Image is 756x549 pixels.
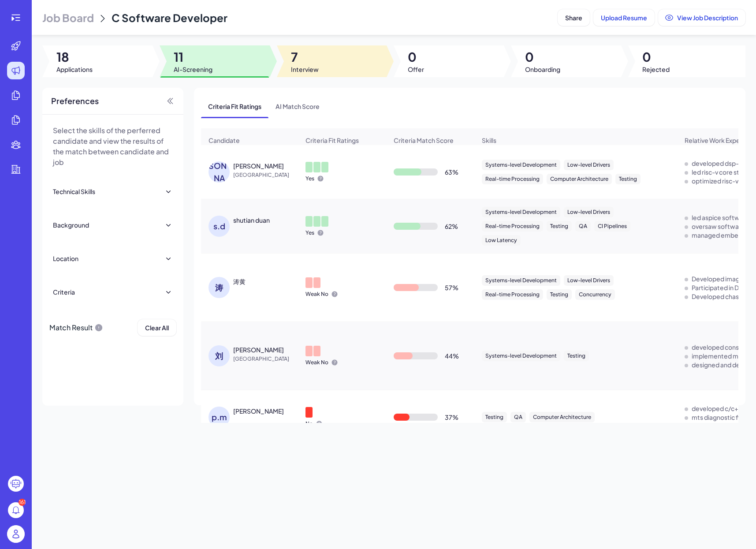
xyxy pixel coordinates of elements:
div: 44 % [445,351,459,360]
p: Yes [305,175,314,182]
span: Preferences [51,95,99,107]
div: 57 % [445,283,458,292]
img: user_logo.png [7,525,25,543]
div: peter meng [233,407,284,415]
div: Location [53,254,78,263]
div: Background [53,220,89,229]
button: Share [558,9,590,26]
p: Weak No [305,359,328,366]
div: Low-level Drivers [564,275,614,286]
div: QA [575,221,591,232]
span: 7 [291,49,319,65]
div: Low Latency [482,235,521,246]
button: View Job Description [658,9,745,26]
span: 0 [408,49,424,65]
span: Share [565,14,582,22]
div: Technical Skills [53,187,95,196]
span: Offer [408,65,424,74]
span: C Software Developer [112,11,227,24]
div: shutian duan [233,216,270,224]
div: Testing [547,289,572,300]
span: Criteria Fit Ratings [201,95,268,118]
div: Testing [547,221,572,232]
div: 刘 [209,345,230,366]
span: Job Board [42,11,94,25]
span: Clear All [145,324,169,332]
span: [GEOGRAPHIC_DATA] [233,171,299,179]
div: Real-time Processing [482,289,543,300]
span: Criteria Fit Ratings [305,136,359,145]
span: 0 [525,49,560,65]
span: 18 [56,49,93,65]
div: 62 % [445,222,458,231]
span: Rejected [642,65,670,74]
div: Systems-level Development [482,160,560,170]
button: Upload Resume [593,9,655,26]
div: 李浩 [233,161,284,170]
span: AI-Screening [174,65,212,74]
p: Weak No [305,291,328,298]
div: 63 % [445,168,458,176]
p: Yes [305,229,314,236]
div: Real-time Processing [482,221,543,232]
span: Interview [291,65,319,74]
span: AI Match Score [268,95,327,118]
div: Computer Architecture [529,412,595,422]
div: Testing [482,412,507,422]
div: p.m [209,407,230,428]
div: [PERSON_NAME] [209,161,230,183]
div: CI Pipelines [594,221,630,232]
div: Low-level Drivers [564,160,614,170]
div: 刘晓东 [233,345,284,354]
span: Upload Resume [601,14,647,22]
div: Match Result [49,319,103,336]
div: Concurrency [575,289,615,300]
div: 37 % [445,413,458,422]
span: Criteria Match Score [394,136,454,145]
div: 涛黄 [233,277,246,286]
span: [GEOGRAPHIC_DATA] [233,355,299,363]
div: Criteria [53,288,75,296]
div: Real-time Processing [482,174,543,184]
div: Systems-level Development [482,207,560,217]
p: No [305,420,313,427]
div: Systems-level Development [482,351,560,361]
div: Low-level Drivers [564,207,614,217]
div: Computer Architecture [547,174,612,184]
span: Skills [482,136,496,145]
span: View Job Description [677,14,738,22]
div: Testing [615,174,641,184]
div: Testing [564,351,589,361]
div: Systems-level Development [482,275,560,286]
span: Candidate [209,136,240,145]
span: Onboarding [525,65,560,74]
span: 0 [642,49,670,65]
div: s.d [209,216,230,237]
p: Select the skills of the perferred candidate and view the results of the match between candidate ... [53,125,173,168]
span: 11 [174,49,212,65]
div: 涛 [209,277,230,298]
span: Applications [56,65,93,74]
button: Clear All [138,319,176,336]
div: 161 [19,499,26,506]
div: QA [510,412,526,422]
